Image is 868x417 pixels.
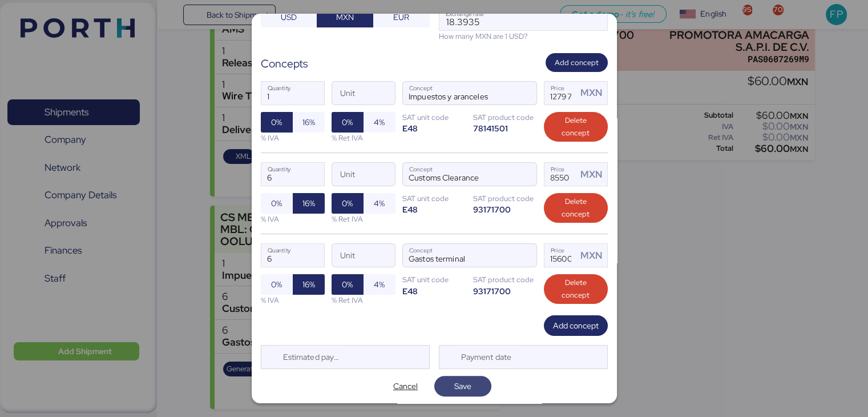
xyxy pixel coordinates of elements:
[374,278,385,291] span: 4%
[402,204,466,215] div: E48
[261,7,317,27] button: USD
[271,197,282,210] span: 0%
[553,319,599,332] span: Add concept
[342,197,353,210] span: 0%
[580,248,607,263] div: MXN
[342,115,353,129] span: 0%
[553,114,599,139] span: Delete concept
[402,274,466,285] div: SAT unit code
[261,193,293,214] button: 0%
[402,123,466,134] div: E48
[403,244,509,267] input: Concept
[332,193,364,214] button: 0%
[261,112,293,133] button: 0%
[454,379,471,393] span: Save
[364,274,395,295] button: 4%
[473,204,537,215] div: 93171700
[374,115,385,129] span: 4%
[332,274,364,295] button: 0%
[332,244,395,267] input: Unit
[439,7,607,30] input: Exchange rate
[553,276,599,302] span: Delete concept
[473,123,537,134] div: 78141501
[512,166,536,190] button: ConceptConcept
[377,376,434,396] button: Cancel
[555,57,599,69] span: Add concept
[293,274,325,295] button: 16%
[332,295,395,306] div: % Ret IVA
[403,163,509,186] input: Concept
[544,163,578,186] input: Price
[473,274,537,285] div: SAT product code
[544,82,578,105] input: Price
[373,7,430,27] button: EUR
[281,10,297,24] span: USD
[364,112,395,133] button: 4%
[393,379,418,393] span: Cancel
[473,112,537,123] div: SAT product code
[546,53,608,72] button: Add concept
[402,286,466,296] div: E48
[544,315,608,336] button: Add concept
[544,244,578,267] input: Price
[332,133,395,143] div: % Ret IVA
[544,193,608,223] button: Delete concept
[553,195,599,220] span: Delete concept
[332,82,395,105] input: Unit
[402,193,466,204] div: SAT unit code
[332,163,395,186] input: Unit
[302,278,315,291] span: 16%
[261,133,325,143] div: % IVA
[293,112,325,133] button: 16%
[512,84,536,108] button: ConceptConcept
[342,278,353,291] span: 0%
[364,193,395,214] button: 4%
[439,31,608,42] div: How many MXN are 1 USD?
[402,112,466,123] div: SAT unit code
[261,295,325,306] div: % IVA
[261,55,308,72] div: Concepts
[261,244,324,267] input: Quantity
[332,112,364,133] button: 0%
[580,167,607,182] div: MXN
[261,163,324,186] input: Quantity
[302,115,315,129] span: 16%
[261,214,325,224] div: % IVA
[403,82,509,105] input: Concept
[317,7,373,27] button: MXN
[336,10,354,24] span: MXN
[271,115,282,129] span: 0%
[302,197,315,210] span: 16%
[544,274,608,304] button: Delete concept
[374,197,385,210] span: 4%
[261,274,293,295] button: 0%
[434,376,491,396] button: Save
[261,82,324,105] input: Quantity
[473,286,537,296] div: 93171700
[332,214,395,224] div: % Ret IVA
[512,247,536,271] button: ConceptConcept
[393,10,409,24] span: EUR
[271,278,282,291] span: 0%
[293,193,325,214] button: 16%
[473,193,537,204] div: SAT product code
[580,86,607,100] div: MXN
[544,112,608,142] button: Delete concept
